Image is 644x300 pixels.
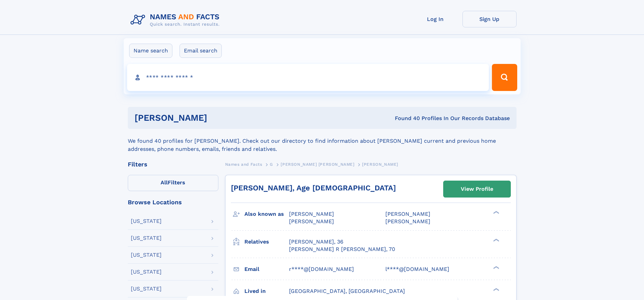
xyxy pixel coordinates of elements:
span: [PERSON_NAME] [385,211,430,217]
span: G [270,162,273,167]
div: ❯ [492,265,500,270]
a: Names and Facts [225,160,262,168]
a: Sign Up [462,11,517,27]
span: [PERSON_NAME] [385,218,430,225]
span: [PERSON_NAME] [289,211,334,217]
a: [PERSON_NAME], 36 [289,238,343,246]
span: All [161,179,168,186]
div: [US_STATE] [131,269,162,275]
input: search input [127,64,489,91]
a: View Profile [444,181,510,197]
a: [PERSON_NAME] R [PERSON_NAME], 70 [289,246,395,253]
label: Name search [129,44,172,58]
div: Browse Locations [128,199,218,205]
span: [PERSON_NAME] [362,162,398,167]
div: ❯ [492,287,500,292]
div: Filters [128,161,218,167]
img: Logo Names and Facts [128,11,225,29]
div: View Profile [461,181,493,197]
div: [US_STATE] [131,218,162,224]
div: [US_STATE] [131,286,162,292]
a: Log In [408,11,462,27]
h3: Email [244,263,289,275]
h3: Lived in [244,285,289,297]
div: ❯ [492,210,500,215]
span: [GEOGRAPHIC_DATA], [GEOGRAPHIC_DATA] [289,288,405,294]
span: [PERSON_NAME] [289,218,334,225]
div: [US_STATE] [131,252,162,258]
button: Search Button [492,64,517,91]
h1: [PERSON_NAME] [135,114,301,122]
a: [PERSON_NAME] [PERSON_NAME] [281,160,354,168]
div: We found 40 profiles for [PERSON_NAME]. Check out our directory to find information about [PERSON... [128,129,517,153]
a: G [270,160,273,168]
h3: Relatives [244,236,289,248]
label: Email search [180,44,222,58]
div: [US_STATE] [131,235,162,241]
div: ❯ [492,238,500,242]
h3: Also known as [244,208,289,220]
div: Found 40 Profiles In Our Records Database [301,115,510,122]
span: [PERSON_NAME] [PERSON_NAME] [281,162,354,167]
label: Filters [128,175,218,191]
a: [PERSON_NAME], Age [DEMOGRAPHIC_DATA] [231,184,396,192]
